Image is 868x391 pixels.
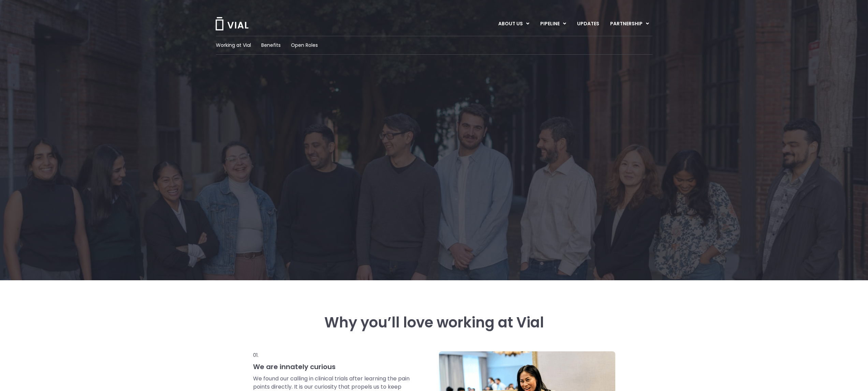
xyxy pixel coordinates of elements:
a: PIPELINEMenu Toggle [535,18,571,30]
h3: Why you’ll love working at Vial [253,314,615,331]
a: UPDATES [572,18,604,30]
a: Open Roles [291,42,318,49]
img: Vial Logo [215,17,249,30]
a: PARTNERSHIPMenu Toggle [605,18,654,30]
a: Benefits [261,42,281,49]
a: Working at Vial [216,42,251,49]
a: ABOUT USMenu Toggle [493,18,534,30]
h3: We are innately curious [253,362,411,371]
p: 01. [253,351,411,359]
